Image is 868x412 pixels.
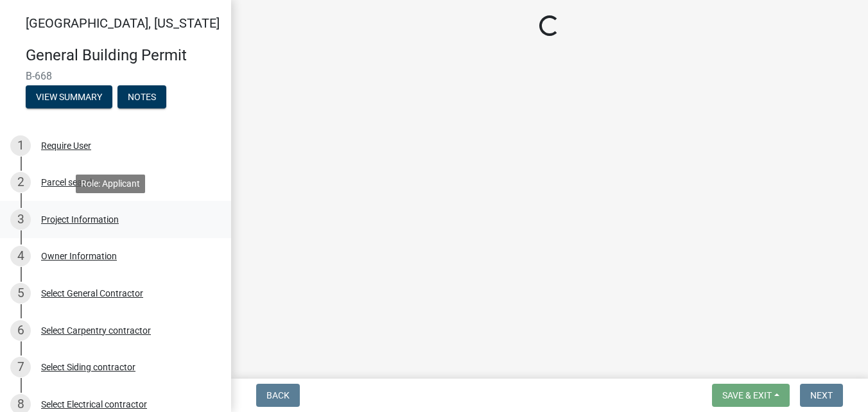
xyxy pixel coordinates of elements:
wm-modal-confirm: Notes [117,92,166,103]
div: 7 [10,357,31,377]
button: Save & Exit [712,384,790,407]
span: Back [266,390,290,400]
div: 3 [10,209,31,230]
div: Parcel search [41,178,95,187]
span: Next [810,390,833,400]
button: Back [256,384,300,407]
button: Notes [117,85,166,108]
div: Select General Contractor [41,289,143,298]
div: 5 [10,283,31,304]
div: 1 [10,135,31,156]
div: Project Information [41,215,119,224]
button: Next [800,384,843,407]
div: 2 [10,172,31,193]
div: Owner Information [41,252,117,261]
span: B-668 [26,70,205,82]
div: Select Electrical contractor [41,400,147,409]
div: Require User [41,141,91,150]
div: Select Carpentry contractor [41,326,151,335]
div: Role: Applicant [76,175,145,193]
wm-modal-confirm: Summary [26,92,112,103]
div: 4 [10,246,31,266]
span: Save & Exit [722,390,772,400]
button: View Summary [26,85,112,108]
div: 6 [10,320,31,341]
div: Select Siding contractor [41,363,135,372]
span: [GEOGRAPHIC_DATA], [US_STATE] [26,15,220,31]
h4: General Building Permit [26,46,221,65]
